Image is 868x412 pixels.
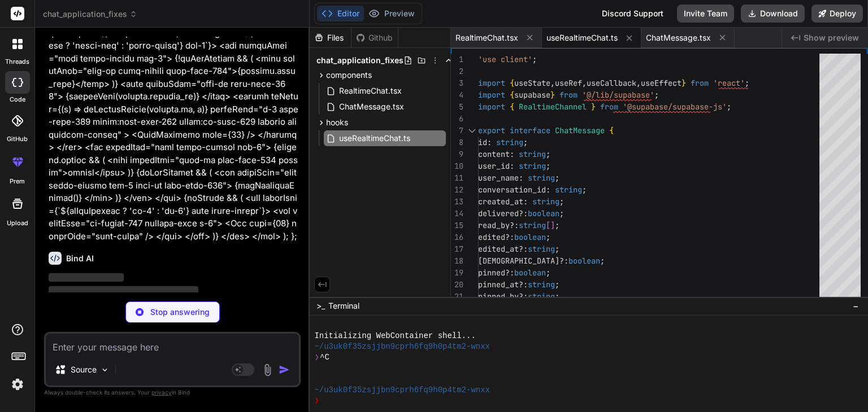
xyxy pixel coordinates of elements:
[496,137,523,147] span: string
[523,137,528,147] span: ;
[568,256,600,266] span: boolean
[528,208,559,218] span: boolean
[338,84,403,98] span: RealtimeChat.tsx
[316,300,325,312] span: >_
[279,364,290,375] img: icon
[451,231,463,243] div: 16
[519,220,546,230] span: string
[451,113,463,125] div: 6
[510,90,514,100] span: {
[478,149,510,159] span: content
[555,185,582,195] span: string
[546,185,550,195] span: :
[550,78,555,88] span: ,
[49,273,124,282] span: ‌
[555,291,559,301] span: ;
[7,134,28,144] label: GitHub
[338,132,411,145] span: useRealtimeChat.ts
[261,363,274,376] img: attachment
[451,148,463,160] div: 9
[550,220,555,230] span: ]
[451,137,463,148] div: 8
[609,125,614,135] span: {
[555,244,559,254] span: ;
[727,102,731,112] span: ;
[478,125,505,135] span: export
[478,102,505,112] span: import
[351,32,398,43] div: Github
[559,208,564,218] span: ;
[451,267,463,279] div: 19
[510,161,514,171] span: :
[451,125,463,137] div: 7
[100,365,110,375] img: Pick Models
[451,89,463,101] div: 4
[623,102,727,112] span: '@supabase/supabase-js'
[555,173,559,183] span: ;
[310,32,351,43] div: Files
[532,196,559,207] span: string
[546,32,618,43] span: useRealtimeChat.ts
[691,78,709,88] span: from
[150,306,210,318] p: Stop answering
[328,300,359,312] span: Terminal
[451,54,463,65] div: 1
[478,244,528,254] span: edited_at?:
[49,286,198,295] span: ‌
[66,253,94,264] h6: Bind AI
[555,220,559,230] span: ;
[546,232,550,242] span: ;
[532,54,537,64] span: ;
[641,78,682,88] span: useEffect
[478,90,505,100] span: import
[478,78,505,88] span: import
[326,69,372,81] span: components
[478,291,528,301] span: pinned_by?:
[528,291,555,301] span: string
[546,161,550,171] span: ;
[151,389,172,396] span: privacy
[555,125,605,135] span: ChatMessage
[519,102,587,112] span: RealtimeChannel
[478,196,523,207] span: created_at
[451,279,463,291] div: 20
[451,65,463,77] div: 2
[451,255,463,267] div: 18
[811,5,863,23] button: Deploy
[523,196,528,207] span: :
[314,341,490,352] span: ~/u3uk0f35zsjjbn9cprh6fq9h0p4tm2-wnxx
[8,375,27,394] img: settings
[528,244,555,254] span: string
[314,385,490,396] span: ~/u3uk0f35zsjjbn9cprh6fq9h0p4tm2-wnxx
[478,256,568,266] span: [DEMOGRAPHIC_DATA]?:
[804,32,859,43] span: Show preview
[550,90,555,100] span: }
[555,279,559,290] span: ;
[582,185,587,195] span: ;
[582,78,587,88] span: ,
[546,268,550,278] span: ;
[451,184,463,196] div: 12
[850,297,861,315] button: −
[519,161,546,171] span: string
[451,160,463,172] div: 10
[587,78,636,88] span: useCallback
[314,396,320,406] span: ❯
[514,90,550,100] span: supabase
[591,102,596,112] span: }
[478,161,510,171] span: user_id
[5,57,29,67] label: threads
[317,6,364,21] button: Editor
[478,268,514,278] span: pinned?:
[451,291,463,303] div: 21
[451,243,463,255] div: 17
[510,125,550,135] span: interface
[510,78,514,88] span: {
[451,101,463,113] div: 5
[338,100,405,113] span: ChatMessage.tsx
[314,331,475,341] span: Initializing WebContainer shell...
[71,364,97,375] p: Source
[487,137,492,147] span: :
[600,256,605,266] span: ;
[316,55,403,66] span: chat_application_fixes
